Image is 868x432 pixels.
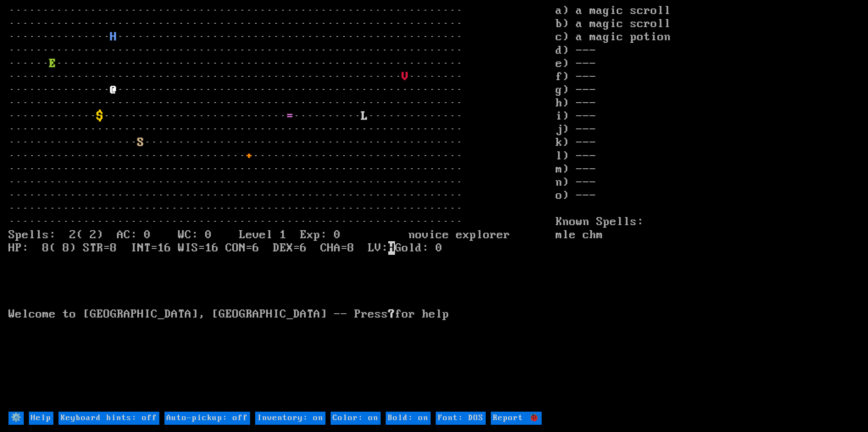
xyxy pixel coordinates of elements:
font: E [49,57,56,70]
input: Color: on [331,412,381,425]
font: = [287,109,293,123]
input: ⚙️ [8,412,24,425]
font: V [402,70,409,84]
b: ? [388,307,395,321]
font: H [110,30,117,44]
font: + [246,149,253,163]
larn: ··································································· ·····························... [8,4,555,410]
input: Inventory: on [255,412,325,425]
input: Auto-pickup: off [164,412,250,425]
input: Help [29,412,53,425]
input: Bold: on [386,412,431,425]
stats: a) a magic scroll b) a magic scroll c) a magic potion d) --- e) --- f) --- g) --- h) --- i) --- j... [556,4,860,410]
font: L [361,109,368,123]
input: Keyboard hints: off [58,412,159,425]
input: Font: DOS [436,412,486,425]
font: S [137,136,144,149]
input: Report 🐞 [491,412,542,425]
font: @ [110,83,117,97]
font: $ [97,109,103,123]
mark: H [388,241,395,255]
